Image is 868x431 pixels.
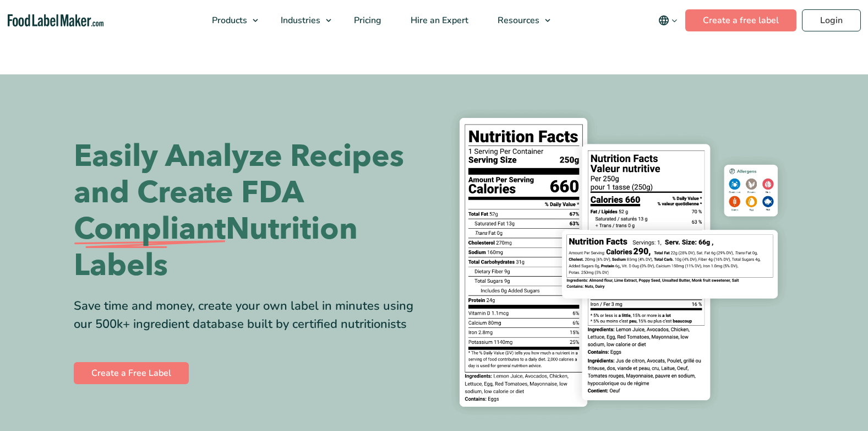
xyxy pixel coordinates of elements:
[74,362,189,384] a: Create a Free Label
[209,14,248,26] span: Products
[802,9,861,31] a: Login
[74,211,226,247] span: Compliant
[351,14,383,26] span: Pricing
[494,14,541,26] span: Resources
[407,14,470,26] span: Hire an Expert
[74,297,426,333] div: Save time and money, create your own label in minutes using our 500k+ ingredient database built b...
[685,9,796,31] a: Create a free label
[74,138,426,284] h1: Easily Analyze Recipes and Create FDA Nutrition Labels
[277,14,321,26] span: Industries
